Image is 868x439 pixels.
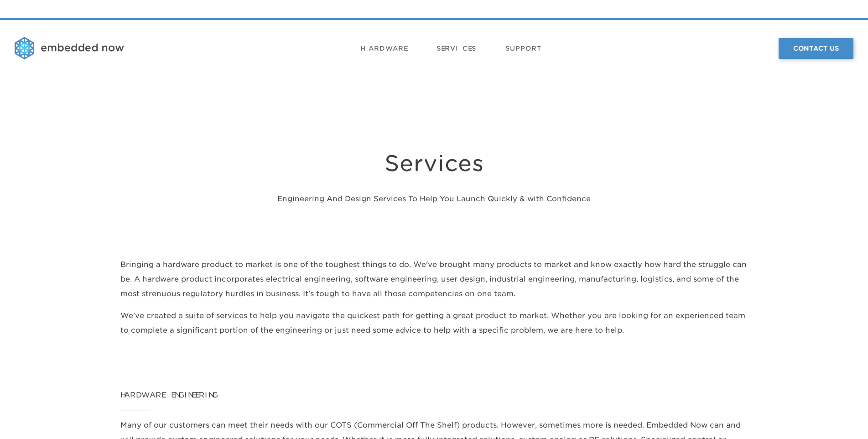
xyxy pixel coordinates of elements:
h1: Services [15,150,853,177]
img: logo.png [15,37,124,60]
span: Engineering And Design Services To Help You Launch Quickly & with Confidence [277,194,591,203]
a: Support [505,35,542,62]
a: Hardware [360,35,407,62]
p: Bringing a hardware product to market is one of the toughest things to do. We've brought many pro... [120,257,748,301]
p: We've created a suite of services to help you navigate the quickest path for getting a great prod... [120,308,748,338]
h2: Hardware Engineering [120,388,748,411]
a: Services [437,35,476,62]
a: Contact Us [779,38,853,59]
